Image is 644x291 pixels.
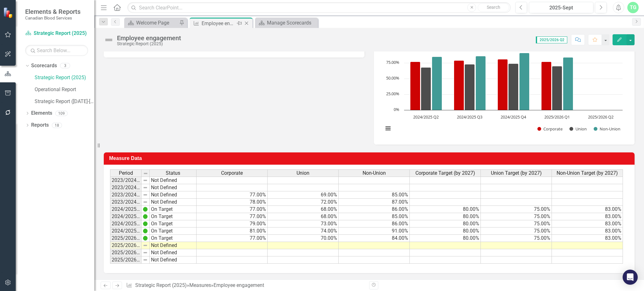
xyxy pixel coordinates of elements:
img: 8DAGhfEEPCf229AAAAAElFTkSuQmCC [143,171,148,176]
button: 2025-Sept [529,2,593,13]
span: Union Target (by 2027) [491,170,542,176]
span: Period [119,170,133,176]
td: 2023/2024 Q3 [110,191,142,199]
img: IjK2lU6JAAAAAElFTkSuQmCC [143,221,148,226]
td: 77.00% [197,206,268,213]
td: 77.00% [197,191,268,199]
a: Measures [189,282,211,288]
td: 68.00% [268,206,339,213]
td: 77.00% [197,235,268,242]
td: 2024/2025 Q2 [110,213,142,220]
g: Corporate, bar series 1 of 3 with 5 bars. [410,47,601,110]
text: 0% [394,107,399,112]
td: 87.00% [339,199,410,206]
td: 83.00% [552,220,623,228]
img: 8DAGhfEEPCf229AAAAAElFTkSuQmCC [143,250,148,255]
td: 85.00% [339,213,410,220]
td: 75.00% [481,235,552,242]
td: 80.00% [410,206,481,213]
td: Not Defined [150,184,197,191]
img: 8DAGhfEEPCf229AAAAAElFTkSuQmCC [143,192,148,197]
a: Operational Report [35,86,94,93]
span: Status [166,170,180,176]
td: On Target [150,220,197,228]
button: Show Union [569,126,587,132]
a: Manage Scorecards [257,19,316,27]
span: Union [297,170,309,176]
td: 2025/2026 Q1 [110,235,142,242]
img: 8DAGhfEEPCf229AAAAAElFTkSuQmCC [143,178,148,183]
td: 73.00% [268,220,339,228]
button: Show Non-Union [594,126,620,132]
td: 83.00% [552,228,623,235]
path: 2024/2025 Q4, 91. Non-Union. [519,53,530,110]
div: 18 [52,123,62,128]
path: 2025/2026 Q1, 77. Corporate. [541,62,552,110]
text: 2024/2025 Q4 [501,114,526,120]
td: On Target [150,206,197,213]
text: 50.00% [386,75,399,81]
img: 8DAGhfEEPCf229AAAAAElFTkSuQmCC [143,200,148,205]
div: 2025-Sept [531,4,591,12]
td: 83.00% [552,206,623,213]
svg: Interactive chart [380,44,626,138]
td: 2023/2024 Q4 [110,199,142,206]
td: 78.00% [197,199,268,206]
td: Not Defined [150,199,197,206]
g: Non-Union, bar series 3 of 3 with 5 bars. [432,47,601,110]
img: 8DAGhfEEPCf229AAAAAElFTkSuQmCC [143,257,148,262]
text: 2024/2025 Q2 [413,114,439,120]
td: 77.00% [197,213,268,220]
button: View chart menu, Chart [383,124,392,133]
img: 8DAGhfEEPCf229AAAAAElFTkSuQmCC [143,243,148,248]
td: 68.00% [268,213,339,220]
path: 2024/2025 Q2, 68. Union. [421,67,431,110]
td: 80.00% [410,235,481,242]
div: Employee engagement [117,35,181,41]
img: ClearPoint Strategy [3,7,14,18]
path: 2024/2025 Q2, 77. Corporate. [410,62,420,110]
td: 72.00% [268,199,339,206]
span: Corporate [221,170,243,176]
td: 91.00% [339,228,410,235]
td: Not Defined [150,249,197,256]
span: Search [487,5,500,10]
a: Strategic Report (2025) [35,74,94,81]
td: 2025/2026 Q2 [110,242,142,249]
td: Not Defined [150,177,197,184]
td: On Target [150,235,197,242]
span: Elements & Reports [25,8,80,15]
td: 80.00% [410,220,481,228]
td: 81.00% [197,228,268,235]
span: Non-Union [363,170,386,176]
td: 86.00% [339,206,410,213]
td: Not Defined [150,242,197,249]
img: IjK2lU6JAAAAAElFTkSuQmCC [143,214,148,219]
div: Employee engagement [202,19,235,27]
td: 75.00% [481,206,552,213]
td: 2025/2026 Q4 [110,256,142,264]
span: Corporate Target (by 2027) [415,170,475,176]
div: Chart. Highcharts interactive chart. [380,44,628,138]
td: 75.00% [481,213,552,220]
td: 85.00% [339,191,410,199]
td: 80.00% [410,228,481,235]
td: 2023/2024 Q1 [110,177,142,184]
td: 75.00% [481,228,552,235]
div: Employee engagement [214,282,264,288]
td: 2024/2025 Q1 [110,206,142,213]
td: 75.00% [481,220,552,228]
button: TG [627,2,639,13]
td: 83.00% [552,235,623,242]
img: IjK2lU6JAAAAAElFTkSuQmCC [143,228,148,233]
path: 2024/2025 Q4, 74. Union. [508,63,519,110]
div: Manage Scorecards [267,19,316,27]
td: 69.00% [268,191,339,199]
td: 2024/2025 Q3 [110,220,142,228]
td: 84.00% [339,235,410,242]
img: Not Defined [104,35,114,45]
button: Search [478,3,509,12]
span: Non-Union Target (by 2027) [557,170,618,176]
input: Search Below... [25,45,88,56]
